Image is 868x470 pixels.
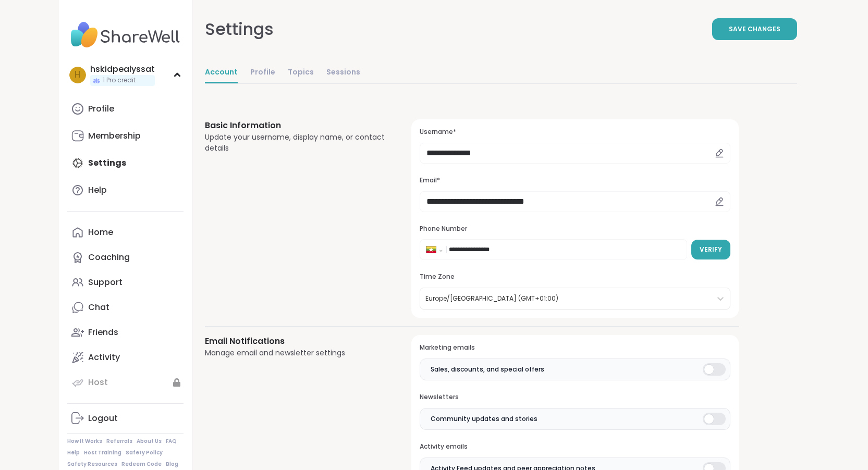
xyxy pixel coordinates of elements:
a: FAQ [166,438,177,445]
a: Help [67,449,80,456]
a: Home [67,220,184,245]
div: Manage email and newsletter settings [205,348,387,358]
div: Logout [88,413,118,424]
a: Friends [67,320,184,345]
div: Update your username, display name, or contact details [205,132,387,154]
div: Coaching [88,252,130,263]
a: Blog [166,461,178,468]
a: Safety Resources [67,461,117,468]
a: Topics [288,63,314,83]
div: Help [88,184,107,196]
div: Chat [88,302,109,313]
div: Friends [88,327,118,338]
a: Logout [67,406,184,431]
span: Save Changes [729,24,780,34]
h3: Email Notifications [205,335,387,348]
span: Sales, discounts, and special offers [431,365,544,374]
a: Help [67,178,184,203]
div: Host [88,377,108,388]
div: Settings [205,17,274,42]
a: How It Works [67,438,102,445]
a: Coaching [67,245,184,270]
a: Account [205,63,238,83]
a: Profile [67,96,184,121]
a: Profile [250,63,275,83]
h3: Phone Number [420,225,730,233]
span: h [75,68,80,82]
span: 1 Pro credit [103,76,136,85]
span: Verify [700,245,722,254]
a: Membership [67,123,184,149]
button: Verify [691,240,730,259]
button: Save Changes [712,18,797,40]
h3: Newsletters [420,393,730,402]
div: Profile [88,103,114,115]
div: hskidpealyssat [90,64,155,75]
a: Host Training [84,449,121,456]
div: Home [88,227,113,238]
a: Support [67,270,184,295]
span: Community updates and stories [431,414,537,424]
a: Referrals [106,438,132,445]
a: About Us [137,438,162,445]
div: Membership [88,130,141,142]
a: Host [67,370,184,395]
a: Chat [67,295,184,320]
h3: Email* [420,176,730,185]
a: Activity [67,345,184,370]
a: Safety Policy [126,449,163,456]
h3: Basic Information [205,119,387,132]
img: ShareWell Nav Logo [67,17,184,53]
h3: Time Zone [420,273,730,281]
h3: Activity emails [420,442,730,451]
a: Sessions [326,63,360,83]
div: Support [88,277,123,288]
h3: Username* [420,128,730,137]
a: Redeem Code [121,461,162,468]
div: Activity [88,352,120,363]
h3: Marketing emails [420,343,730,352]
